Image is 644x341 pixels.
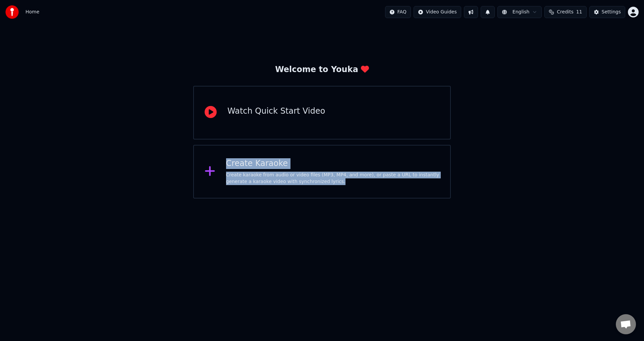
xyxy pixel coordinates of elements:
span: 11 [576,9,582,15]
button: FAQ [385,6,411,18]
div: Welcome to Youka [275,64,369,75]
button: Credits11 [544,6,586,18]
div: Settings [602,9,621,15]
span: Home [25,9,39,15]
img: youka [5,5,19,19]
div: Open chat [616,314,636,334]
nav: breadcrumb [25,9,39,15]
span: Credits [557,9,573,15]
div: Create karaoke from audio or video files (MP3, MP4, and more), or paste a URL to instantly genera... [226,172,440,185]
button: Settings [589,6,625,18]
button: Video Guides [414,6,461,18]
div: Create Karaoke [226,158,440,169]
div: Watch Quick Start Video [227,106,325,117]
